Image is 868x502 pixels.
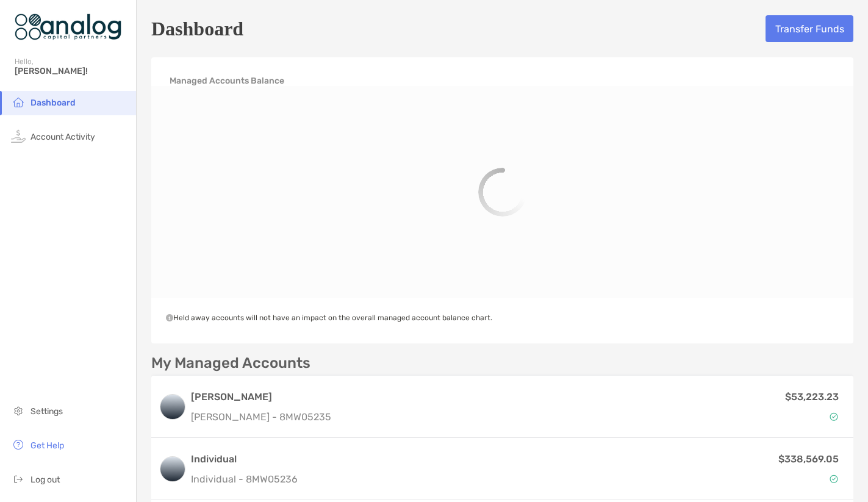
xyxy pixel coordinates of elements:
[778,451,839,467] p: $338,569.05
[830,412,838,421] img: Account Status icon
[30,475,60,485] span: Log out
[15,66,129,76] span: [PERSON_NAME]!
[15,5,121,49] img: Zoe Logo
[191,452,298,467] h3: Individual
[30,98,76,108] span: Dashboard
[160,395,185,419] img: logo account
[11,472,26,486] img: logout icon
[151,15,243,43] h5: Dashboard
[766,15,853,42] button: Transfer Funds
[191,472,298,487] p: Individual - 8MW05236
[160,457,185,481] img: logo account
[191,409,331,425] p: [PERSON_NAME] - 8MW05235
[30,406,63,417] span: Settings
[11,437,26,452] img: get-help icon
[30,440,64,451] span: Get Help
[830,475,838,483] img: Account Status icon
[785,389,839,404] p: $53,223.23
[166,314,492,322] span: Held away accounts will not have an impact on the overall managed account balance chart.
[170,76,284,86] h4: Managed Accounts Balance
[11,403,26,418] img: settings icon
[191,390,331,404] h3: [PERSON_NAME]
[30,132,95,142] span: Account Activity
[11,129,26,143] img: activity icon
[11,95,26,109] img: household icon
[151,356,310,371] p: My Managed Accounts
